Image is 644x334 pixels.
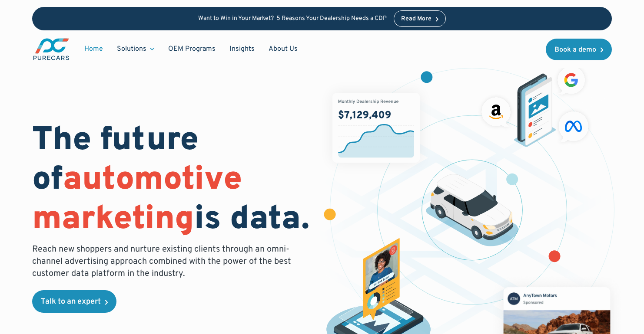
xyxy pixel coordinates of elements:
[32,290,116,313] a: Talk to an expert
[32,37,70,61] img: purecars logo
[32,121,312,240] h1: The future of is data.
[161,41,222,57] a: OEM Programs
[554,46,596,53] div: Book a demo
[32,243,296,280] p: Reach new shoppers and nurture existing clients through an omni-channel advertising approach comb...
[32,37,70,61] a: main
[394,10,446,27] a: Read More
[546,39,612,60] a: Book a demo
[426,174,518,247] img: illustration of a vehicle
[401,16,432,22] div: Read More
[32,160,242,241] span: automotive marketing
[41,298,101,306] div: Talk to an expert
[478,62,593,147] img: ads on social media and advertising partners
[117,44,146,54] div: Solutions
[110,41,161,57] div: Solutions
[262,41,305,57] a: About Us
[332,93,420,163] img: chart showing monthly dealership revenue of $7m
[222,41,262,57] a: Insights
[198,15,387,23] p: Want to Win in Your Market? 5 Reasons Your Dealership Needs a CDP
[77,41,110,57] a: Home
